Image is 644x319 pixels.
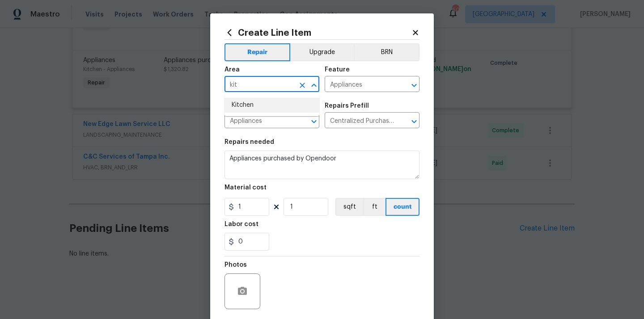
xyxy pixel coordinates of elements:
[308,79,320,92] button: Close
[290,43,354,61] button: Upgrade
[225,185,267,191] h5: Material cost
[325,103,369,109] h5: Repairs Prefill
[296,79,309,92] button: Clear
[408,79,420,92] button: Open
[363,198,386,216] button: ft
[225,221,258,227] h5: Labor cost
[354,43,419,61] button: BRN
[225,98,319,113] li: Kitchen
[225,28,411,38] h2: Create Line Item
[386,198,419,216] button: count
[335,198,363,216] button: sqft
[225,67,240,73] h5: Area
[225,151,419,179] textarea: Appliances purchased by Opendoor
[225,262,247,268] h5: Photos
[225,139,274,145] h5: Repairs needed
[225,43,290,61] button: Repair
[408,115,420,128] button: Open
[325,67,350,73] h5: Feature
[308,115,320,128] button: Open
